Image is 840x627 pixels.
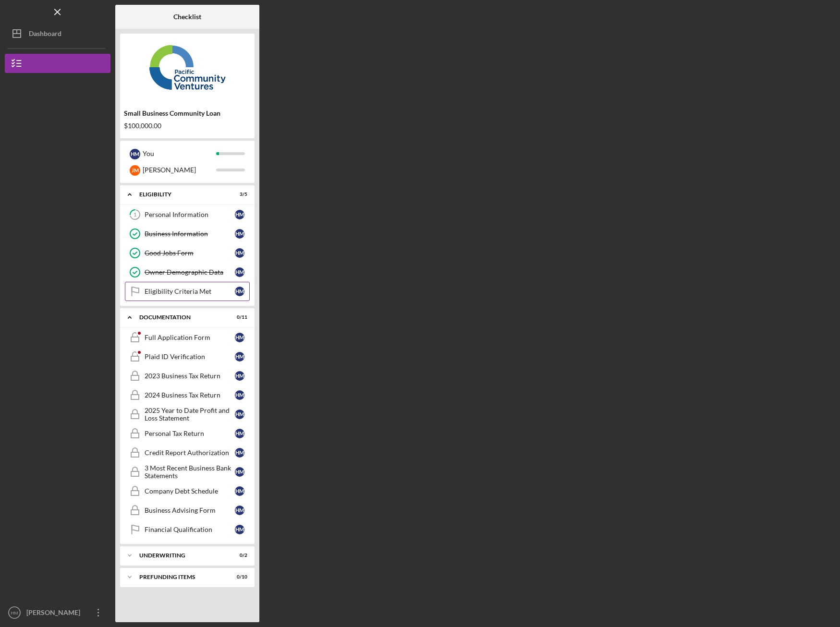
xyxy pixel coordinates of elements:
[230,314,247,320] div: 0 / 11
[145,372,235,380] div: 2023 Business Tax Return
[5,24,110,43] button: Dashboard
[145,506,235,514] div: Business Advising Form
[125,443,250,462] a: Credit Report AuthorizationHM
[145,230,235,238] div: Business Information
[145,211,235,218] div: Personal Information
[235,333,244,342] div: H M
[130,165,140,176] div: J M
[235,210,244,219] div: H M
[124,109,251,117] div: Small Business Community Loan
[145,353,235,361] div: Plaid ID Verification
[139,192,223,197] div: Eligibility
[125,482,250,501] a: Company Debt ScheduleHM
[11,610,18,615] text: HM
[145,487,235,495] div: Company Debt Schedule
[134,212,136,218] tspan: 1
[125,501,250,520] a: Business Advising FormHM
[235,267,244,277] div: H M
[130,149,140,159] div: H M
[235,371,244,381] div: H M
[235,248,244,258] div: H M
[145,391,235,399] div: 2024 Business Tax Return
[145,249,235,257] div: Good Jobs Form
[230,192,247,197] div: 3 / 5
[125,347,250,366] a: Plaid ID VerificationHM
[145,526,235,533] div: Financial Qualification
[145,464,235,480] div: 3 Most Recent Business Bank Statements
[125,282,250,301] a: Eligibility Criteria MetHM
[125,424,250,443] a: Personal Tax ReturnHM
[145,334,235,341] div: Full Application Form
[145,449,235,457] div: Credit Report Authorization
[235,287,244,296] div: H M
[145,288,235,295] div: Eligibility Criteria Met
[235,352,244,362] div: H M
[124,122,251,130] div: $100,000.00
[235,390,244,400] div: H M
[235,486,244,496] div: H M
[120,38,255,96] img: Product logo
[235,429,244,438] div: H M
[230,553,247,558] div: 0 / 2
[125,205,250,224] a: 1Personal InformationHM
[125,366,250,386] a: 2023 Business Tax ReturnHM
[173,13,201,21] b: Checklist
[139,553,223,558] div: Underwriting
[145,430,235,437] div: Personal Tax Return
[29,24,61,46] div: Dashboard
[125,520,250,539] a: Financial QualificationHM
[230,574,247,580] div: 0 / 10
[125,386,250,405] a: 2024 Business Tax ReturnHM
[143,162,216,178] div: [PERSON_NAME]
[125,224,250,243] a: Business InformationHM
[125,243,250,263] a: Good Jobs FormHM
[125,328,250,347] a: Full Application FormHM
[125,462,250,482] a: 3 Most Recent Business Bank StatementsHM
[235,506,244,515] div: H M
[235,229,244,239] div: H M
[235,525,244,534] div: H M
[145,268,235,276] div: Owner Demographic Data
[235,448,244,458] div: H M
[125,263,250,282] a: Owner Demographic DataHM
[143,145,216,162] div: You
[139,314,223,320] div: Documentation
[125,405,250,424] a: 2025 Year to Date Profit and Loss StatementHM
[139,574,223,580] div: Prefunding Items
[145,407,235,422] div: 2025 Year to Date Profit and Loss Statement
[235,467,244,477] div: H M
[5,603,110,622] button: HM[PERSON_NAME] [PERSON_NAME]
[235,410,244,419] div: H M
